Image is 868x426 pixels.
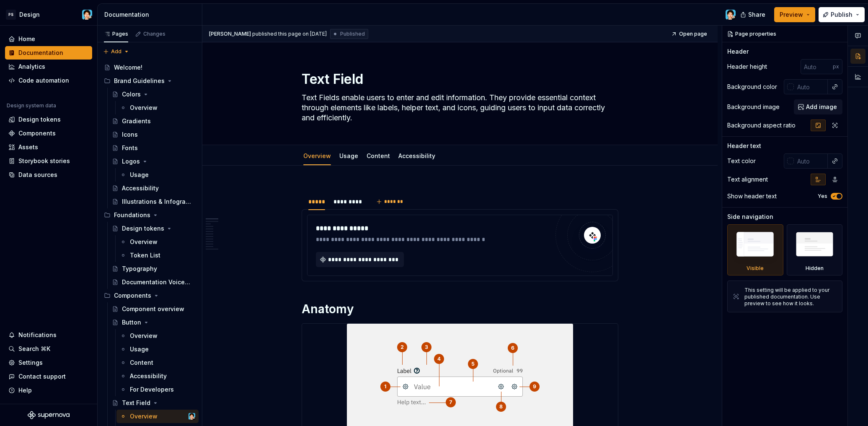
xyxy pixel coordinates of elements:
[801,59,833,74] input: Auto
[5,356,92,369] a: Settings
[727,62,767,71] div: Header height
[300,91,617,125] textarea: Text Fields enable users to enter and edit information. They provide essential context through el...
[18,171,57,179] div: Data sources
[101,46,132,57] button: Add
[108,141,199,155] a: Fonts
[122,278,191,286] div: Documentation Voice & Style
[116,383,199,396] a: For Developers
[748,10,765,19] span: Share
[114,211,150,219] div: Foundations
[82,10,92,20] img: Leo
[780,10,803,19] span: Preview
[18,129,56,138] div: Components
[747,265,764,272] div: Visible
[726,10,736,20] img: Leo
[18,386,32,395] div: Help
[108,302,199,316] a: Component overview
[116,410,199,423] a: OverviewLeo
[5,140,92,154] a: Assets
[122,197,191,206] div: Illustrations & Infographics
[116,356,199,369] a: Content
[116,369,199,383] a: Accessibility
[18,331,57,339] div: Notifications
[130,345,149,353] div: Usage
[104,10,199,19] div: Documentation
[833,63,839,70] p: px
[5,342,92,356] button: Search ⌘K
[727,121,796,130] div: Background aspect ratio
[116,343,199,356] a: Usage
[130,412,158,421] div: Overview
[7,102,56,109] div: Design system data
[336,147,362,164] div: Usage
[116,249,199,262] a: Token List
[143,31,165,37] div: Changes
[130,385,174,394] div: For Developers
[18,62,45,71] div: Analytics
[363,147,393,164] div: Content
[794,99,842,114] button: Add image
[130,251,160,260] div: Token List
[5,370,92,383] button: Contact support
[116,101,199,114] a: Overview
[101,208,199,222] div: Foundations
[307,215,613,276] section-item: Figma
[101,74,199,88] div: Brand Guidelines
[5,154,92,168] a: Storybook stories
[18,35,35,43] div: Home
[122,90,141,99] div: Colors
[736,7,771,22] button: Share
[398,152,435,159] a: Accessibility
[122,117,151,125] div: Gradients
[727,83,777,91] div: Background color
[18,345,50,353] div: Search ⌘K
[122,184,159,192] div: Accessibility
[108,222,199,235] a: Design tokens
[122,318,141,327] div: Button
[130,171,149,179] div: Usage
[108,182,199,195] a: Accessibility
[108,316,199,329] a: Button
[5,74,92,87] a: Code automation
[774,7,815,22] button: Preview
[189,413,195,420] img: Leo
[727,157,756,165] div: Text color
[787,224,843,275] div: Hidden
[130,238,158,246] div: Overview
[5,328,92,342] button: Notifications
[339,152,358,159] a: Usage
[806,265,824,272] div: Hidden
[122,130,138,139] div: Icons
[5,32,92,46] a: Home
[114,77,165,85] div: Brand Guidelines
[727,47,749,56] div: Header
[130,104,158,112] div: Overview
[818,193,827,200] label: Yes
[114,291,151,300] div: Components
[679,31,707,37] span: Open page
[116,329,199,343] a: Overview
[130,358,153,367] div: Content
[5,384,92,397] button: Help
[794,79,828,94] input: Auto
[340,31,365,37] span: Published
[108,275,199,289] a: Documentation Voice & Style
[727,103,780,111] div: Background image
[122,305,184,313] div: Component overview
[727,224,783,275] div: Visible
[108,396,199,410] a: Text Field
[122,399,150,407] div: Text Field
[108,195,199,208] a: Illustrations & Infographics
[18,143,38,151] div: Assets
[104,31,128,37] div: Pages
[2,5,96,23] button: PSDesignLeo
[367,152,390,159] a: Content
[395,147,439,164] div: Accessibility
[806,103,837,111] span: Add image
[727,213,773,221] div: Side navigation
[5,60,92,73] a: Analytics
[122,157,140,166] div: Logos
[108,88,199,101] a: Colors
[6,10,16,20] div: PS
[116,168,199,182] a: Usage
